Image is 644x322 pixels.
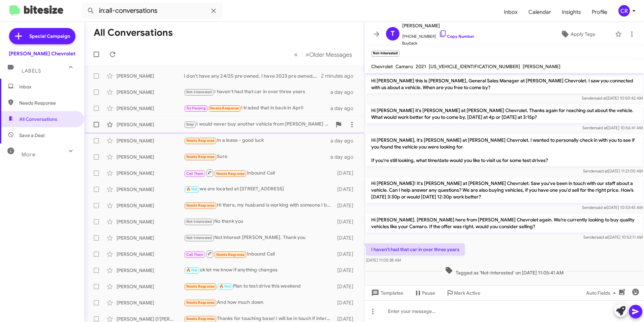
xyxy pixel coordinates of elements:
span: More [22,152,35,158]
a: Special Campaign [9,28,75,44]
span: « [294,50,298,59]
button: Apply Tags [543,28,612,40]
span: Needs Response [186,317,215,321]
div: [DATE] [334,202,359,209]
span: Needs Response [186,284,215,289]
div: 2 minutes ago [321,73,359,79]
div: [DATE] [334,299,359,306]
div: [PERSON_NAME] [117,299,184,306]
span: said at [595,125,607,130]
div: [DATE] [334,170,359,177]
span: said at [597,235,608,240]
div: Plan to test drive this weekend [184,283,334,290]
div: [PERSON_NAME] [117,235,184,241]
div: No thank you [184,218,334,225]
div: [PERSON_NAME] Chevrolet [9,50,75,57]
span: Needs Response [186,203,215,208]
div: [DATE] [334,283,359,290]
div: [PERSON_NAME] [117,73,184,79]
span: Sender [DATE] 10:52:11 AM [583,235,643,240]
div: a day ago [330,105,359,112]
span: Needs Response [186,138,215,143]
div: a day ago [330,154,359,160]
div: [PERSON_NAME] [117,267,184,274]
div: we are located at [STREET_ADDRESS] [184,185,334,193]
div: Inbound Call [184,250,334,258]
div: Not interest [PERSON_NAME]. Thank you [184,234,334,242]
span: Needs Response [216,171,245,176]
h1: All Conversations [94,27,173,38]
span: Not-Interested [186,90,212,94]
nav: Page navigation example [290,48,356,61]
a: Insights [556,2,586,22]
a: Inbox [498,2,523,22]
span: Tagged as 'Not-Interested' on [DATE] 11:05:41 AM [442,266,566,276]
small: Not-Interested [371,51,399,57]
span: All Conversations [19,116,57,123]
span: said at [596,168,608,173]
span: Needs Response [186,300,215,305]
span: [PERSON_NAME] [523,63,560,70]
input: Search [82,3,223,19]
button: CR [613,5,637,17]
div: [DATE] [334,235,359,241]
div: [DATE] [334,251,359,258]
span: Mark Active [454,287,480,299]
p: Hi [PERSON_NAME]! It's [PERSON_NAME] at [PERSON_NAME] Chevrolet. Saw you've been in touch with ou... [366,177,643,203]
div: I traded that in back in April [184,104,330,112]
div: [PERSON_NAME] [117,137,184,144]
div: And how much down [184,299,334,306]
span: 🔥 Hot [186,187,198,191]
span: [DATE] 11:05:38 AM [366,258,401,263]
button: Next [301,48,356,61]
span: Sender [DATE] 10:50:42 AM [582,96,643,101]
span: 🔥 Hot [186,268,198,272]
div: a day ago [330,137,359,144]
div: In a lease - good luck [184,137,330,144]
div: Hi there, my husband is working with someone I believe already [184,202,334,209]
span: Sender [DATE] 10:53:45 AM [582,205,643,210]
span: Inbox [19,83,76,90]
div: [DATE] [334,267,359,274]
div: [PERSON_NAME] [117,170,184,177]
span: Not-Interested [186,236,212,240]
span: [US_VEHICLE_IDENTIFICATION_NUMBER] [429,63,520,70]
button: Pause [409,287,441,299]
div: [PERSON_NAME] [117,186,184,193]
div: I don't have any 24/25 pre owned, I have 2023 pre owned, then I have a 2025 new traverse in my sh... [184,73,321,79]
div: Inbound Call [184,169,334,177]
div: [PERSON_NAME] [117,89,184,96]
span: » [305,50,309,59]
button: Mark Active [441,287,486,299]
div: I haven't had that car in over three years [184,88,330,96]
div: Sure [184,153,330,161]
div: [PERSON_NAME] [117,251,184,258]
div: CR [618,5,630,17]
span: Needs Response [186,155,215,159]
div: I would never buy another vehicle from [PERSON_NAME] period. Please remove me from your distribut... [184,120,332,128]
span: Save a Deal [19,132,44,139]
span: Sender [DATE] 10:56:41 AM [582,125,643,130]
span: Templates [370,287,403,299]
span: Needs Response [216,252,245,257]
span: Labels [22,68,41,74]
p: Hi [PERSON_NAME]. [PERSON_NAME] here from [PERSON_NAME] Chevrolet again. We’re currently looking ... [366,214,643,233]
div: [DATE] [334,186,359,193]
span: Older Messages [309,51,352,58]
span: Auto Fields [586,287,618,299]
span: 🔥 Hot [219,284,231,289]
a: Calendar [523,2,556,22]
a: Copy Number [439,34,474,39]
span: Call Them [186,171,204,176]
p: Hi [PERSON_NAME], it's [PERSON_NAME] at [PERSON_NAME] Chevrolet. I wanted to personally check in ... [366,134,643,166]
button: Templates [364,287,409,299]
span: Sender [DATE] 11:21:00 AM [583,168,643,173]
span: Try Pausing [186,106,206,110]
div: [PERSON_NAME] [117,218,184,225]
p: I haven't had that car in over three years [366,243,465,256]
div: a day ago [330,89,359,96]
span: [PERSON_NAME] [402,22,474,30]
